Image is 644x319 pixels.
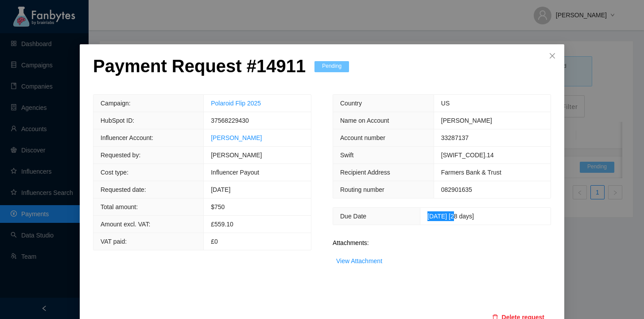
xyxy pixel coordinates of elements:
[101,100,131,107] span: Campaign:
[101,117,134,124] span: HubSpot ID:
[101,134,153,141] span: Influencer Account:
[101,238,127,245] span: VAT paid:
[101,203,138,210] span: Total amount:
[336,257,382,265] a: View Attachment
[211,238,218,245] span: £0
[441,134,469,141] span: 33287137
[441,152,494,159] span: [SWIFT_CODE].14
[211,221,233,228] span: £559.10
[211,134,262,141] a: [PERSON_NAME]
[101,152,140,159] span: Requested by:
[441,117,492,124] span: [PERSON_NAME]
[340,100,362,107] span: Country
[340,186,384,193] span: Routing number
[427,213,474,220] span: [DATE] [28 days]
[340,152,353,159] span: Swift
[340,134,385,141] span: Account number
[211,169,259,176] span: Influencer Payout
[314,61,349,72] span: Pending
[101,186,146,193] span: Requested date:
[441,100,450,107] span: US
[211,152,262,159] span: [PERSON_NAME]
[101,221,150,228] span: Amount excl. VAT:
[441,186,472,193] span: 082901635
[211,186,230,193] span: [DATE]
[211,117,249,124] span: 37568229430
[549,52,556,59] span: close
[340,117,389,124] span: Name on Account
[340,213,366,220] span: Due Date
[540,44,564,68] button: Close
[211,100,261,107] a: Polaroid Flip 2025
[101,169,128,176] span: Cost type:
[93,55,306,77] p: Payment Request # 14911
[340,169,390,176] span: Recipient Address
[441,169,501,176] span: Farmers Bank & Trust
[211,203,225,210] span: $ 750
